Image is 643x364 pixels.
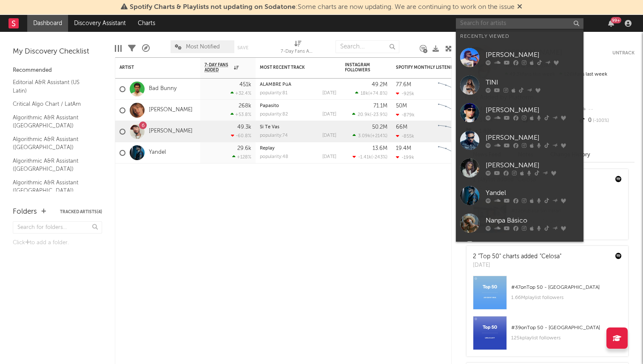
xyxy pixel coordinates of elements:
[373,155,386,160] span: -243 %
[232,154,251,160] div: +128 %
[456,18,583,29] input: Search for artists
[456,209,583,237] a: Nanpa Básico
[517,4,522,11] span: Dismiss
[13,78,94,95] a: Editorial A&R Assistant (US Latin)
[128,36,136,61] div: Filters
[13,65,102,76] div: Recommended
[373,103,387,109] div: 71.1M
[473,261,561,270] div: [DATE]
[396,133,414,139] div: -855k
[231,133,251,138] div: -60.8 %
[260,125,336,130] div: Si Te Vas
[13,99,94,109] a: Critical Algo Chart / LatAm
[130,4,515,11] span: : Some charts are now updating. We are continuing to work on the issue
[511,333,622,343] div: 125k playlist followers
[611,17,621,23] div: 99 +
[372,124,387,130] div: 50.2M
[511,323,622,333] div: # 39 on Top 50 - [GEOGRAPHIC_DATA]
[486,105,579,115] div: [PERSON_NAME]
[186,44,220,50] span: Most Notified
[473,252,561,261] div: 2 "Top 50" charts added
[456,237,583,265] a: [PERSON_NAME]
[396,124,407,130] div: 66M
[578,104,634,115] div: --
[434,79,472,100] svg: Chart title
[540,254,561,260] a: "Celosa"
[119,65,183,70] div: Artist
[260,125,279,130] a: Si Te Vas
[511,282,622,293] div: # 47 on Top 50 - [GEOGRAPHIC_DATA]
[115,36,122,61] div: Edit Columns
[352,112,387,117] div: ( )
[361,91,368,96] span: 18k
[467,316,628,356] a: #39onTop 50 - [GEOGRAPHIC_DATA]125kplaylist followers
[486,188,579,198] div: Yandel
[345,62,375,73] div: Instagram Followers
[434,121,472,142] svg: Chart title
[456,154,583,182] a: [PERSON_NAME]
[353,133,387,138] div: ( )
[322,155,336,159] div: [DATE]
[322,91,336,96] div: [DATE]
[373,146,387,151] div: 13.6M
[27,15,68,32] a: Dashboard
[237,124,251,130] div: 49.3k
[260,104,279,108] a: Papasito
[396,91,414,96] div: -925k
[608,20,614,27] button: 99+
[230,112,251,117] div: +53.8 %
[358,134,370,138] span: 3.09k
[456,99,583,127] a: [PERSON_NAME]
[260,112,288,117] div: popularity: 82
[230,90,251,96] div: +32.4 %
[396,65,460,70] div: Spotify Monthly Listeners
[149,107,193,114] a: [PERSON_NAME]
[13,178,94,195] a: Algorithmic A&R Assistant ([GEOGRAPHIC_DATA])
[467,276,628,316] a: #47onTop 50 - [GEOGRAPHIC_DATA]1.66Mplaylist followers
[260,146,336,151] div: Replay
[132,15,161,32] a: Charts
[260,65,324,70] div: Most Recent Track
[260,91,287,96] div: popularity: 81
[281,47,315,57] div: 7-Day Fans Added (7-Day Fans Added)
[13,221,102,234] input: Search for folders...
[460,31,579,42] div: Recently Viewed
[486,160,579,170] div: [PERSON_NAME]
[372,134,386,138] span: +214 %
[511,293,622,303] div: 1.66M playlist followers
[358,113,370,117] span: 20.9k
[486,77,579,87] div: TINI
[456,44,583,71] a: [PERSON_NAME]
[13,156,94,174] a: Algorithmic A&R Assistant ([GEOGRAPHIC_DATA])
[372,82,387,87] div: 49.2M
[68,15,132,32] a: Discovery Assistant
[396,82,411,87] div: 77.6M
[353,154,387,160] div: ( )
[456,71,583,99] a: TINI
[578,115,634,126] div: 0
[260,155,288,159] div: popularity: 48
[237,45,248,50] button: Save
[205,62,232,73] span: 7-Day Fans Added
[260,133,288,138] div: popularity: 74
[239,82,251,87] div: 451k
[13,135,94,152] a: Algorithmic A&R Assistant ([GEOGRAPHIC_DATA])
[336,40,399,53] input: Search...
[592,119,609,123] span: -100 %
[355,90,387,96] div: ( )
[130,4,296,11] span: Spotify Charts & Playlists not updating on Sodatone
[149,85,176,93] a: Bad Bunny
[13,47,102,57] div: My Discovery Checklist
[486,50,579,60] div: [PERSON_NAME]
[456,182,583,209] a: Yandel
[142,36,150,61] div: A&R Pipeline
[260,104,336,108] div: Papasito
[60,210,102,214] button: Tracked Artists(4)
[260,82,336,87] div: ALAMBRE PúA
[237,146,251,151] div: 29.6k
[13,238,102,248] div: Click to add a folder.
[486,215,579,226] div: Nanpa Básico
[149,149,166,156] a: Yandel
[13,113,94,130] a: Algorithmic A&R Assistant ([GEOGRAPHIC_DATA])
[239,103,251,109] div: 268k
